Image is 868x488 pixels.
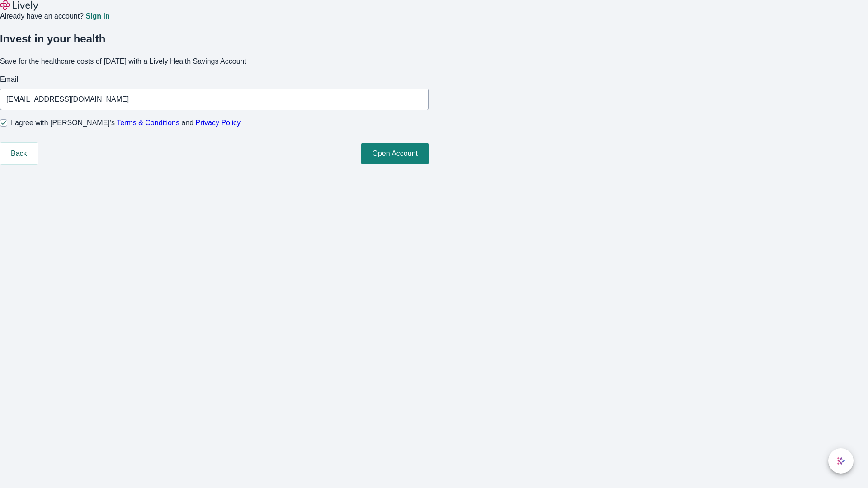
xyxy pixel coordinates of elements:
button: Open Account [361,143,429,164]
a: Sign in [85,13,109,20]
a: Privacy Policy [196,119,241,127]
a: Terms & Conditions [117,119,179,127]
span: I agree with [PERSON_NAME]’s and [11,117,241,128]
button: chat [828,448,854,474]
svg: Lively AI Assistant [836,456,845,465]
